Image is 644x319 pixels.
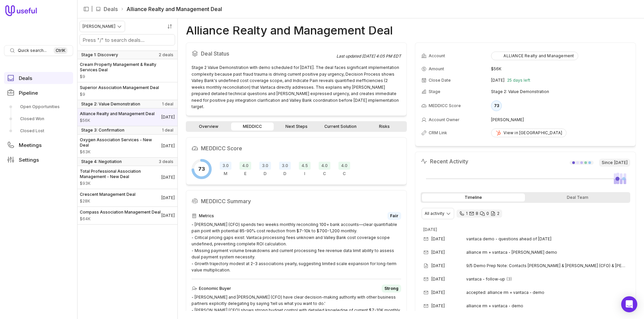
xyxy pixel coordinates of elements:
[363,123,406,131] a: Risks
[4,154,73,166] a: Settings
[81,128,124,133] span: Stage 3: Confirmation
[259,162,271,170] span: 3.0
[429,89,440,94] span: Stage
[192,64,401,110] div: Stage 2 Value Demonstration with demo scheduled for [DATE]. The deal faces significant implementa...
[192,159,212,179] div: Overall MEDDICC score
[198,165,205,173] span: 73
[162,101,173,107] span: 1 deal
[231,123,274,131] a: MEDDICC
[431,236,445,242] time: [DATE]
[264,171,267,176] span: D
[77,82,177,100] a: Superior Association Management Deal$9
[259,162,271,176] div: Decision Criteria
[54,47,67,54] kbd: Ctrl K
[161,175,175,180] time: Deal Close Date
[336,54,401,59] div: Last updated
[390,213,398,219] span: Fair
[80,149,161,155] span: Amount
[283,171,286,176] span: D
[77,135,177,157] a: Oxygen Association Services - New Deal$63K[DATE]
[192,285,401,293] div: Economic Buyer
[80,192,136,197] span: Crescent Management Deal
[491,78,504,83] time: [DATE]
[621,296,637,312] div: Open Intercom Messenger
[224,171,227,176] span: M
[338,162,350,176] div: Competition
[120,5,222,13] li: Alliance Realty and Management Deal
[161,114,175,120] time: Deal Close Date
[431,263,445,268] time: [DATE]
[466,303,523,309] span: alliance rm + vantaca - demo
[19,90,38,95] span: Pipeline
[77,59,177,82] a: Cream Property Management & Realty Services Deal$9
[80,181,161,186] span: Amount
[80,85,159,90] span: Superior Association Management Deal
[319,123,362,131] a: Current Solution
[466,276,505,282] span: vantaca - follow-up
[526,193,629,202] div: Deal Team
[192,212,401,220] div: Metrics
[431,290,445,295] time: [DATE]
[491,52,578,60] button: ALLIANCE Realty and Management
[466,236,551,242] span: vantaca demo - questions ahead of [DATE]
[161,213,175,218] time: Deal Close Date
[77,207,177,224] a: Compass Association Management Deal$64K[DATE]
[80,198,136,204] span: Amount
[422,193,525,202] div: Timeline
[80,74,175,79] span: Amount
[159,52,173,58] span: 2 deals
[506,276,512,282] span: 3 emails in thread
[165,21,175,31] button: Sort by
[187,123,230,131] a: Overview
[429,78,451,83] span: Close Date
[429,66,444,72] span: Amount
[4,101,73,112] a: Open Opportunities
[491,114,630,125] td: [PERSON_NAME]
[80,62,175,73] span: Cream Property Management & Realty Services Deal
[491,64,630,74] td: $56K
[423,227,437,232] time: [DATE]
[80,92,159,97] span: Amount
[161,195,175,201] time: Deal Close Date
[599,159,630,167] span: Since
[80,137,161,148] span: Oxygen Association Services - New Deal
[77,166,177,189] a: Total Professional Association Management - New Deal$93K[DATE]
[4,126,73,136] a: Closed Lost
[319,162,330,170] span: 4.0
[19,157,39,162] span: Settings
[80,169,161,179] span: Total Professional Association Management - New Deal
[4,139,73,151] a: Meetings
[80,34,175,45] input: Search deals by name
[77,108,177,126] a: Alliance Realty and Management Deal$56K[DATE]
[18,48,47,53] span: Quick search...
[81,4,91,14] button: Collapse sidebar
[161,143,175,149] time: Deal Close Date
[4,101,73,136] div: Pipeline submenu
[77,189,177,207] a: Crescent Management Deal$28K[DATE]
[431,250,445,255] time: [DATE]
[466,250,557,255] span: alliance rm + vantaca - [PERSON_NAME] demo
[466,290,544,295] span: accepted: alliance rm + vantaca - demo
[457,210,502,218] div: 1 call and 8 email threads
[431,303,445,309] time: [DATE]
[192,221,401,273] div: - [PERSON_NAME] (CFO) spends two weeks monthly reconciling 100+ bank accounts—clear quantifiable ...
[104,5,118,13] a: Deals
[162,128,173,133] span: 1 deal
[343,171,346,176] span: C
[507,78,530,83] span: 25 days left
[362,54,401,59] time: [DATE] 4:05 PM EDT
[220,162,231,170] span: 3.0
[429,130,447,136] span: CRM Link
[429,103,461,108] span: MEDDICC Score
[244,171,247,176] span: E
[614,160,628,165] time: [DATE]
[275,123,318,131] a: Next Steps
[19,143,42,148] span: Meetings
[279,162,291,176] div: Decision Process
[338,162,350,170] span: 4.0
[239,162,251,176] div: Economic Buyer
[192,143,401,154] h2: MEDDICC Score
[491,86,630,97] td: Stage 2: Value Demonstration
[495,130,562,136] div: View in [GEOGRAPHIC_DATA]
[239,162,251,170] span: 4.0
